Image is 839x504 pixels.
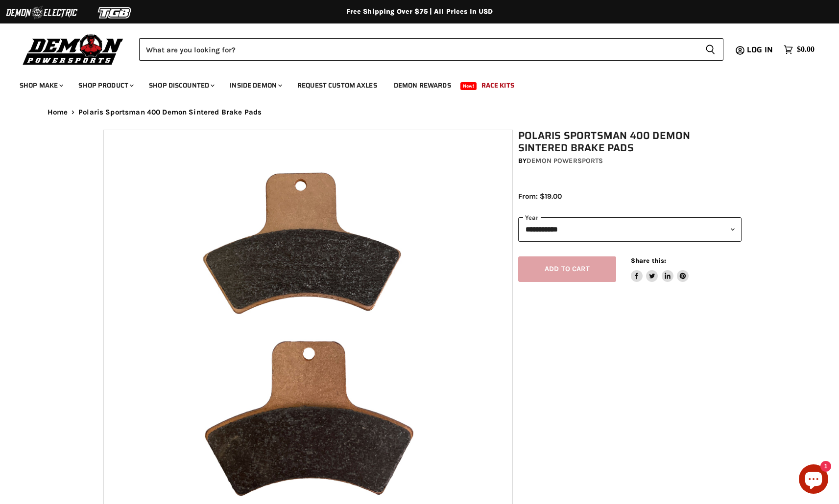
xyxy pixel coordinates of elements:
[71,75,140,95] a: Shop Product
[78,3,152,22] img: TGB Logo 2
[779,43,819,57] a: $0.00
[139,38,723,61] form: Product
[474,75,522,95] a: Race Kits
[518,217,742,241] select: year
[12,75,69,95] a: Shop Make
[78,108,262,116] span: Polaris Sportsman 400 Demon Sintered Brake Pads
[527,157,603,165] a: Demon Powersports
[48,108,68,116] a: Home
[12,71,812,95] ul: Main menu
[747,44,773,56] span: Log in
[631,257,666,264] span: Share this:
[142,75,220,95] a: Shop Discounted
[697,38,723,61] button: Search
[5,3,78,22] img: Demon Electric Logo 2
[460,82,477,90] span: New!
[518,130,742,154] h1: Polaris Sportsman 400 Demon Sintered Brake Pads
[796,464,831,496] inbox-online-store-chat: Shopify online store chat
[28,108,812,116] nav: Breadcrumbs
[20,32,127,67] img: Demon Powersports
[518,156,742,166] div: by
[139,38,697,61] input: Search
[631,256,689,282] aside: Share this:
[386,75,458,95] a: Demon Rewards
[797,45,815,54] span: $0.00
[290,75,384,95] a: Request Custom Axles
[518,192,562,201] span: From: $19.00
[743,46,779,54] a: Log in
[28,7,812,16] div: Free Shipping Over $75 | All Prices In USD
[222,75,288,95] a: Inside Demon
